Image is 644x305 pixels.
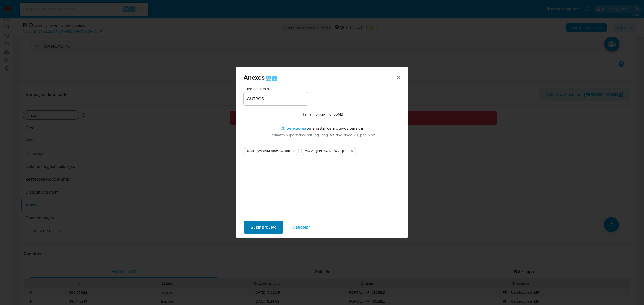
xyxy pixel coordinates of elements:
button: Subir arquivo [244,221,283,234]
span: Alt [266,76,271,81]
button: Cancelar [286,221,317,234]
span: SAR - ywsPtMJpsHLONfV6oSjJzmMV - CPF 10160217393 - [PERSON_NAME] [247,148,284,154]
button: OUTROS [244,92,308,105]
span: OUTROS [247,96,299,102]
span: Tipo de anexo [245,87,309,91]
span: Subir arquivo [251,221,276,233]
span: Cancelar [292,221,310,233]
label: Tamanho máximo: 50MB [303,112,343,117]
span: .pdf [341,148,347,154]
ul: Arquivos selecionados [244,144,400,155]
button: Excluir SAR - ywsPtMJpsHLONfV6oSjJzmMV - CPF 10160217393 - PAULO GUSTAVO COLARES DA SILVA.pdf [291,148,298,154]
span: Anexos [244,73,265,82]
span: a [273,76,275,81]
span: .pdf [284,148,290,154]
button: Excluir MOV - Paulo Gustavo Colares da Silva - Data TX.pdf [349,148,355,154]
span: MOV - [PERSON_NAME] - Data [GEOGRAPHIC_DATA] [305,148,341,154]
button: Fechar [396,75,401,80]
